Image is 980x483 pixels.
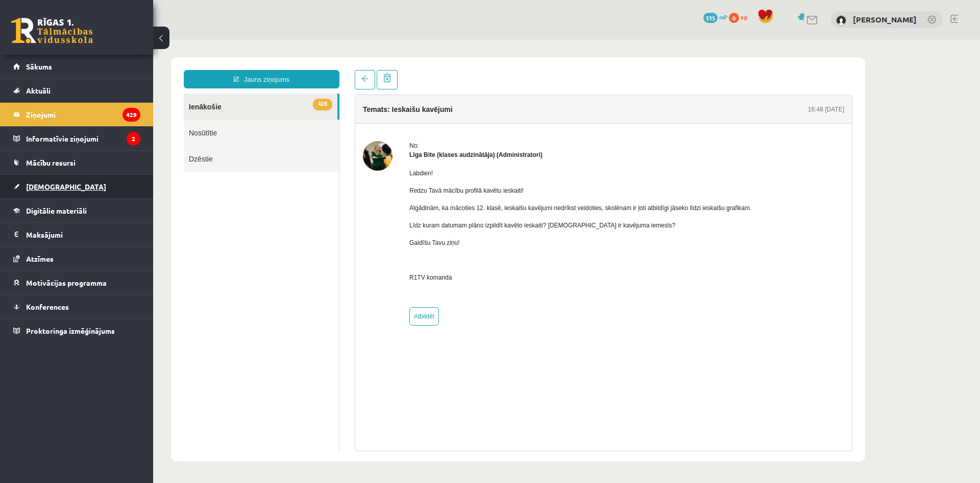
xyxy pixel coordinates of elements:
legend: Informatīvie ziņojumi [26,127,140,150]
span: 428 [160,59,179,71]
a: Mācību resursi [13,151,140,174]
a: Digitālie materiāli [13,199,140,222]
p: Gaidīšu Tavu ziņu! [256,199,598,208]
a: Maksājumi [13,223,140,246]
a: Atbildēt [256,268,286,286]
span: [DEMOGRAPHIC_DATA] [26,182,106,191]
a: Rīgas 1. Tālmācības vidusskola [11,18,93,43]
a: Dzēstie [31,106,186,132]
a: Konferences [13,295,140,318]
span: Konferences [26,302,69,311]
a: Informatīvie ziņojumi2 [13,127,140,150]
h4: Temats: Ieskaišu kavējumi [210,66,300,74]
span: xp [741,13,747,21]
a: 428Ienākošie [31,54,184,80]
i: 429 [122,108,140,122]
a: [PERSON_NAME] [853,14,917,25]
a: Motivācijas programma [13,271,140,294]
a: Sākums [13,55,140,78]
img: Matīss Skudrovs [836,15,846,26]
img: Līga Bite (klases audzinātāja) [210,102,239,131]
span: mP [719,13,727,21]
legend: Maksājumi [26,223,140,246]
div: No: [256,102,598,111]
span: 515 [703,13,718,23]
span: 0 [729,13,739,23]
a: Jauns ziņojums [31,31,186,49]
p: Līdz kuram datumam plāno izpildīt kavēto ieskaiti? [DEMOGRAPHIC_DATA] ir kavējuma iemesls? [256,181,598,191]
legend: Ziņojumi [26,103,140,126]
p: Labdien! [256,129,598,139]
span: Atzīmes [26,254,54,263]
i: 2 [127,132,140,146]
a: Atzīmes [13,247,140,270]
p: Atgādinām, ka mācoties 12. klasē, ieskaišu kavējumi nedrīkst veidoties, skolēnam ir ļoti atbildīg... [256,164,598,173]
a: Aktuāli [13,79,140,102]
a: Nosūtītie [31,80,186,106]
strong: Līga Bite (klases audzinātāja) (Administratori) [256,112,389,119]
span: Aktuāli [26,86,51,95]
a: 0 xp [729,13,752,21]
p: Redzu Tavā mācību profilā kavētu ieskaiti! [256,147,598,156]
span: Sākums [26,62,52,71]
span: Digitālie materiāli [26,206,87,215]
a: Ziņojumi429 [13,103,140,126]
a: Proktoringa izmēģinājums [13,319,140,342]
span: Proktoringa izmēģinājums [26,326,115,335]
p: R1TV komanda [256,234,598,243]
div: 16:48 [DATE] [655,65,691,75]
span: Mācību resursi [26,158,76,167]
a: 515 mP [703,13,727,21]
span: Motivācijas programma [26,278,107,287]
a: [DEMOGRAPHIC_DATA] [13,175,140,198]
